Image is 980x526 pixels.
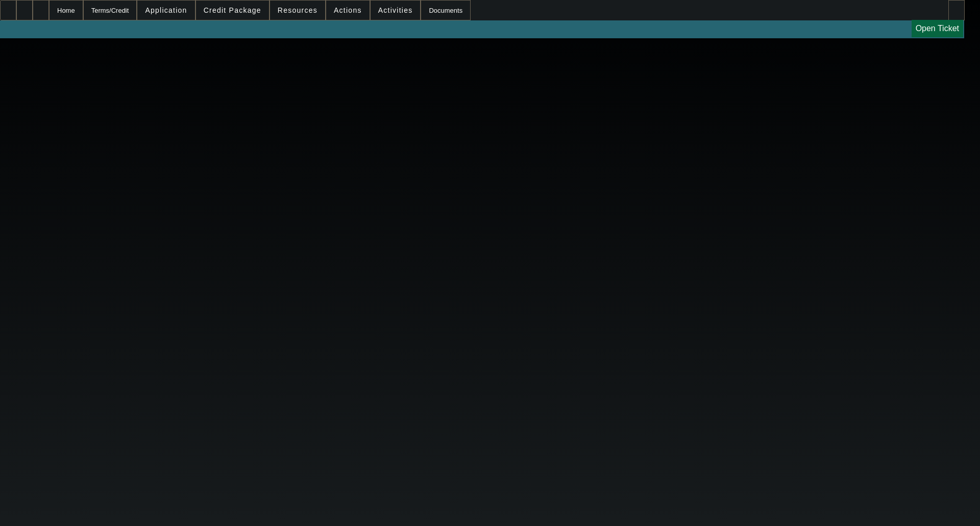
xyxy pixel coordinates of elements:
[334,6,362,14] span: Actions
[326,1,370,20] button: Actions
[196,1,269,20] button: Credit Package
[204,6,261,14] span: Credit Package
[912,20,963,37] a: Open Ticket
[137,1,194,20] button: Application
[278,6,317,14] span: Resources
[145,6,187,14] span: Application
[270,1,325,20] button: Resources
[378,6,413,14] span: Activities
[371,1,421,20] button: Activities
